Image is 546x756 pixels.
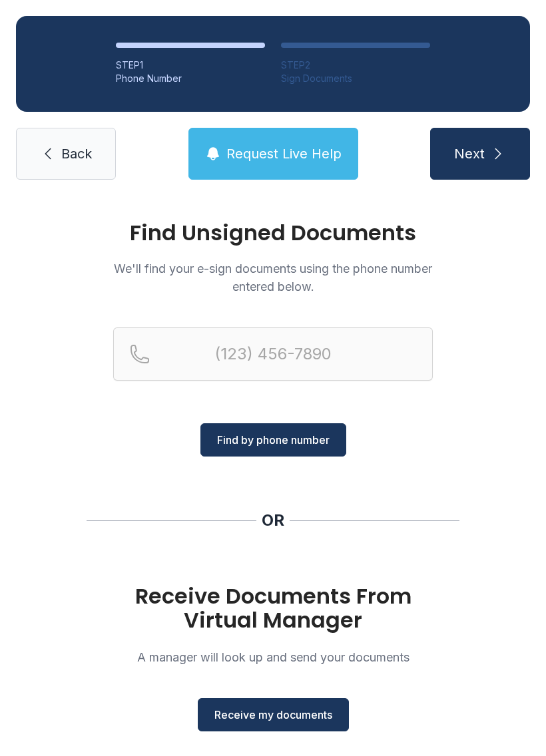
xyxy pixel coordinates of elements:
[281,59,430,72] div: STEP 2
[113,222,433,244] h1: Find Unsigned Documents
[113,327,433,381] input: Reservation phone number
[214,707,332,723] span: Receive my documents
[116,59,265,72] div: STEP 1
[61,144,92,163] span: Back
[454,144,485,163] span: Next
[113,648,433,666] p: A manager will look up and send your documents
[113,584,433,632] h1: Receive Documents From Virtual Manager
[281,72,430,85] div: Sign Documents
[226,144,342,163] span: Request Live Help
[113,260,433,295] p: We'll find your e-sign documents using the phone number entered below.
[116,72,265,85] div: Phone Number
[262,510,284,531] div: OR
[217,432,330,448] span: Find by phone number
